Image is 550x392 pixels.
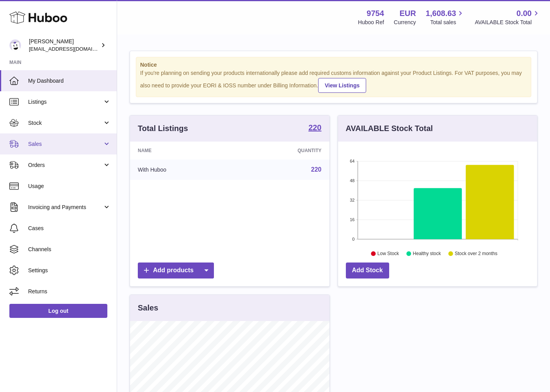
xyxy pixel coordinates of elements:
a: Log out [9,304,107,318]
span: AVAILABLE Stock Total [475,19,541,26]
h3: Sales [138,303,158,313]
span: Returns [28,288,111,295]
div: Huboo Ref [358,19,384,26]
text: 32 [350,198,354,202]
span: My Dashboard [28,77,111,85]
div: If you're planning on sending your products internationally please add required customs informati... [140,69,527,93]
span: 1,608.63 [426,8,456,19]
span: Total sales [430,19,465,26]
a: 220 [311,166,322,173]
text: Stock over 2 months [455,251,497,256]
a: Add Stock [346,263,389,278]
text: Low Stock [377,251,399,256]
a: 1,608.63 Total sales [426,8,465,26]
span: Usage [28,183,111,190]
div: Currency [394,19,416,26]
strong: Notice [140,61,527,69]
span: [EMAIL_ADDRESS][DOMAIN_NAME] [29,46,115,52]
text: Healthy stock [413,251,441,256]
strong: EUR [399,8,416,19]
span: Listings [28,98,103,106]
div: [PERSON_NAME] [29,38,99,53]
text: 16 [350,217,354,222]
a: View Listings [318,78,366,93]
span: Orders [28,161,103,169]
span: Cases [28,225,111,232]
h3: AVAILABLE Stock Total [346,123,433,134]
span: Invoicing and Payments [28,204,103,211]
img: info@fieldsluxury.london [9,39,21,51]
strong: 9754 [367,8,384,19]
td: With Huboo [130,160,235,180]
span: 0.00 [516,8,532,19]
span: Settings [28,267,111,274]
strong: 220 [308,124,321,131]
a: Add products [138,263,214,278]
span: Sales [28,140,103,148]
th: Quantity [235,142,329,160]
th: Name [130,142,235,160]
text: 64 [350,159,354,163]
text: 48 [350,178,354,183]
h3: Total Listings [138,123,188,134]
a: 220 [308,124,321,133]
span: Channels [28,246,111,253]
span: Stock [28,119,103,127]
text: 0 [352,237,354,241]
a: 0.00 AVAILABLE Stock Total [475,8,541,26]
